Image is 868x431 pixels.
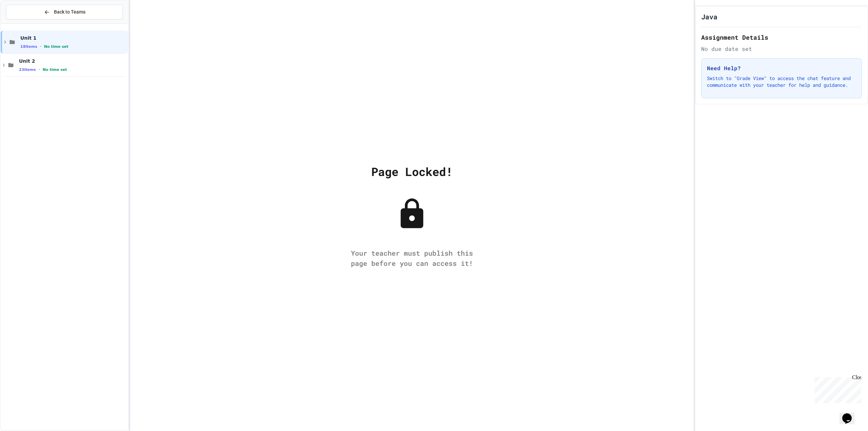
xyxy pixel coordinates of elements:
div: Your teacher must publish this page before you can access it! [344,248,480,268]
span: • [40,44,41,49]
h3: Need Help? [707,64,856,72]
span: Back to Teams [54,8,85,16]
iframe: chat widget [812,374,861,403]
span: Unit 2 [19,58,127,64]
p: Switch to "Grade View" to access the chat feature and communicate with your teacher for help and ... [707,75,856,89]
span: 18 items [20,44,37,49]
div: Chat with us now!Close [3,3,47,43]
iframe: chat widget [840,404,861,424]
span: No time set [44,44,68,49]
div: No due date set [701,45,862,53]
h2: Assignment Details [701,33,862,42]
span: • [39,67,40,72]
h1: Java [701,12,717,21]
div: Page Locked! [371,163,453,180]
span: Unit 1 [20,35,127,41]
span: 23 items [19,67,36,72]
span: No time set [43,67,67,72]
